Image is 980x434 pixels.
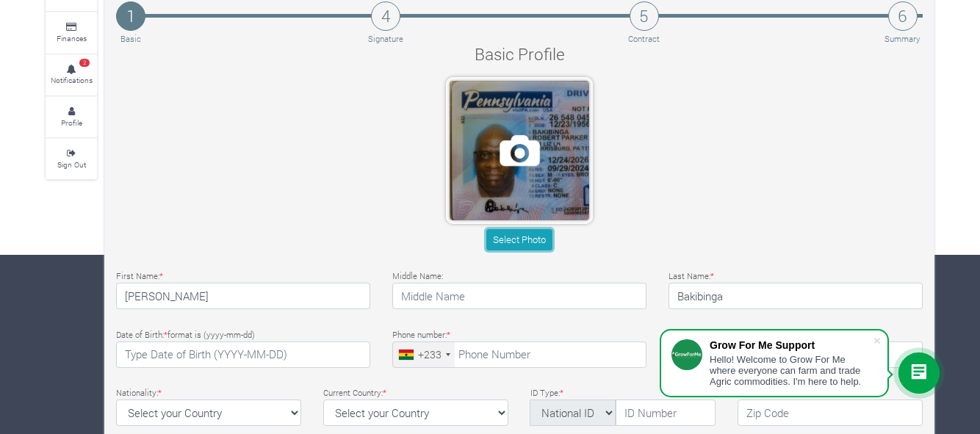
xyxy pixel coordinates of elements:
[392,270,443,283] label: Middle Name:
[116,283,370,309] input: First Name
[710,354,873,387] div: Hello! Welcome to Grow For Me where everyone can farm and trade Agric commodities. I'm here to help.
[61,117,82,128] small: Profile
[530,387,563,399] label: ID Type:
[393,342,455,367] div: Ghana (Gaana): +233
[630,1,659,31] h4: 5
[116,341,370,368] input: Type Date of Birth (YYYY-MM-DD)
[116,1,145,46] a: 1 Basic
[669,270,714,283] label: Last Name:
[371,1,400,31] h4: 4
[628,33,660,46] p: Contract
[710,339,873,351] div: Grow For Me Support
[418,347,442,362] div: +233
[486,229,552,250] button: Select Photo
[323,387,386,399] label: Current Country:
[738,399,923,426] input: Zip Code
[46,139,97,179] a: Sign Out
[368,33,403,46] p: Signature
[46,55,97,95] a: 2 Notifications
[116,329,255,341] label: Date of Birth: format is (yyyy-mm-dd)
[392,329,450,341] label: Phone number:
[884,33,920,46] p: Summary
[669,283,923,309] input: Last Name
[46,12,97,53] a: Finances
[301,44,738,64] h4: Basic Profile
[79,59,90,68] span: 2
[392,341,646,368] input: Phone Number
[57,159,86,170] small: Sign Out
[51,75,93,85] small: Notifications
[118,33,143,46] p: Basic
[392,283,646,309] input: Middle Name
[46,97,97,137] a: Profile
[888,1,918,31] h4: 6
[116,1,145,31] h4: 1
[116,387,162,399] label: Nationality:
[116,270,163,283] label: First Name:
[616,399,716,426] input: ID Number
[57,33,87,43] small: Finances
